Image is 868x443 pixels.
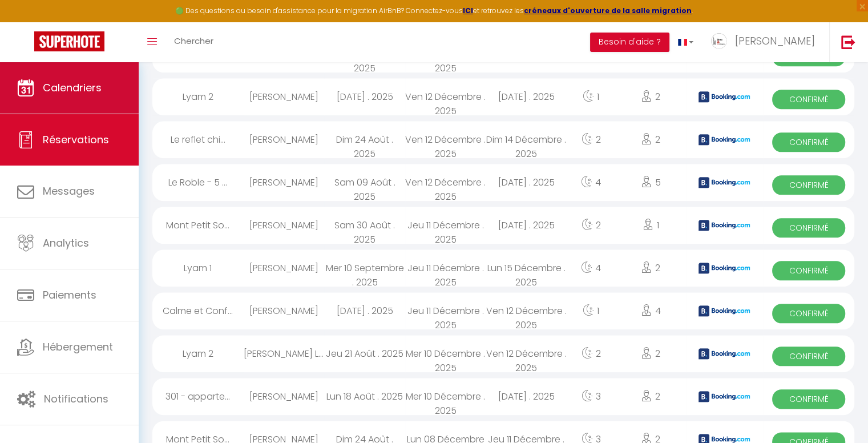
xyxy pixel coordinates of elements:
span: Réservations [43,132,109,147]
img: Super Booking [34,31,104,51]
a: créneaux d'ouverture de la salle migration [524,6,692,15]
span: Analytics [43,236,89,250]
button: Besoin d'aide ? [590,33,669,52]
img: logout [841,35,855,49]
span: Paiements [43,288,96,302]
a: ICI [463,6,473,15]
span: Messages [43,184,95,198]
span: Calendriers [43,80,102,95]
img: ... [710,33,728,50]
a: Chercher [165,22,222,62]
span: [PERSON_NAME] [735,34,815,48]
button: Ouvrir le widget de chat LiveChat [9,5,43,39]
a: ... [PERSON_NAME] [702,22,829,62]
span: Hébergement [43,340,113,354]
span: Chercher [174,35,213,47]
span: Notifications [44,392,108,406]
